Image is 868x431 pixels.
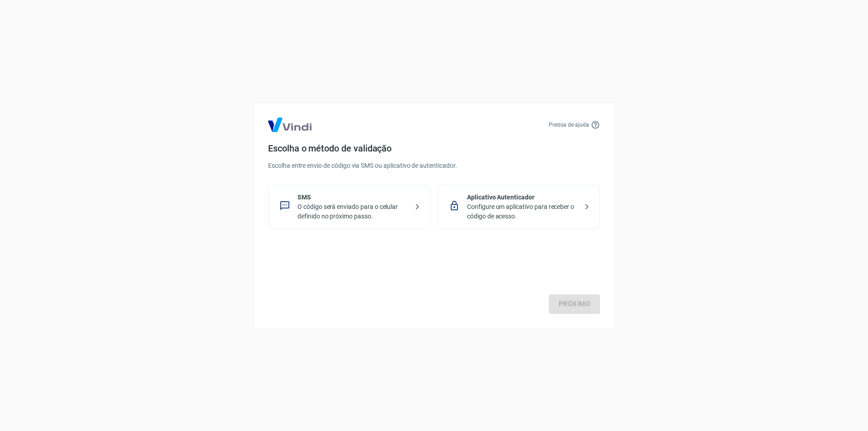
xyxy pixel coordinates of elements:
p: Precisa de ajuda [549,121,589,129]
h4: Escolha o método de validação [268,143,600,154]
p: Escolha entre envio de código via SMS ou aplicativo de autenticador. [268,161,600,171]
p: SMS [297,193,408,202]
p: Aplicativo Autenticador [467,193,578,202]
img: Logo Vind [268,118,311,132]
div: SMSO código será enviado para o celular definido no próximo passo. [268,185,430,229]
p: Configure um aplicativo para receber o código de acesso. [467,202,578,221]
p: O código será enviado para o celular definido no próximo passo. [297,202,408,221]
div: Aplicativo AutenticadorConfigure um aplicativo para receber o código de acesso. [438,185,600,229]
